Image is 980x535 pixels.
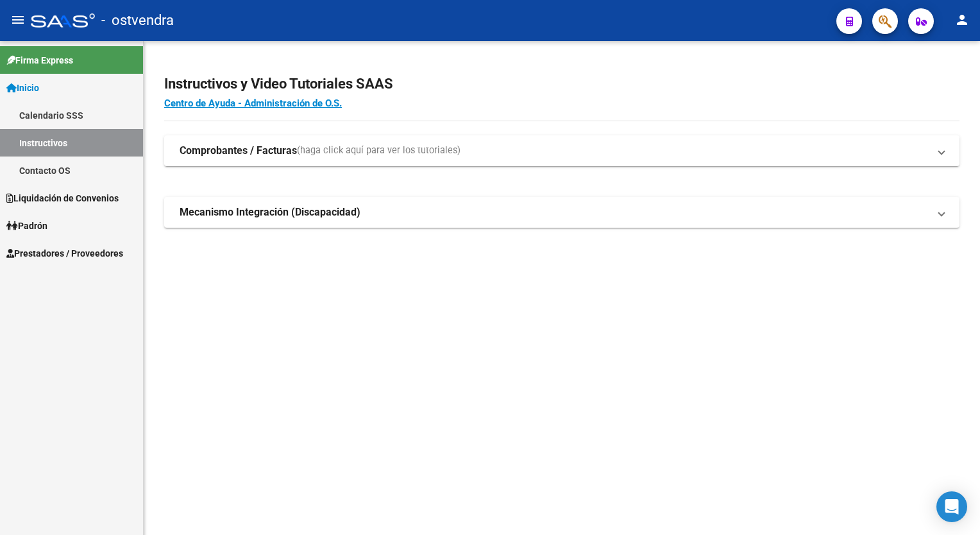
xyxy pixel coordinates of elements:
[6,53,73,67] span: Firma Express
[6,246,123,260] span: Prestadores / Proveedores
[936,491,967,522] div: Open Intercom Messenger
[6,81,39,95] span: Inicio
[164,72,959,96] h2: Instructivos y Video Tutoriales SAAS
[180,144,297,158] strong: Comprobantes / Facturas
[164,197,959,228] mat-expansion-panel-header: Mecanismo Integración (Discapacidad)
[101,6,174,35] span: - ostvendra
[6,191,119,205] span: Liquidación de Convenios
[6,219,47,233] span: Padrón
[164,98,342,109] a: Centro de Ayuda - Administración de O.S.
[954,12,970,28] mat-icon: person
[164,135,959,166] mat-expansion-panel-header: Comprobantes / Facturas(haga click aquí para ver los tutoriales)
[10,12,26,28] mat-icon: menu
[297,144,460,158] span: (haga click aquí para ver los tutoriales)
[180,205,360,219] strong: Mecanismo Integración (Discapacidad)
